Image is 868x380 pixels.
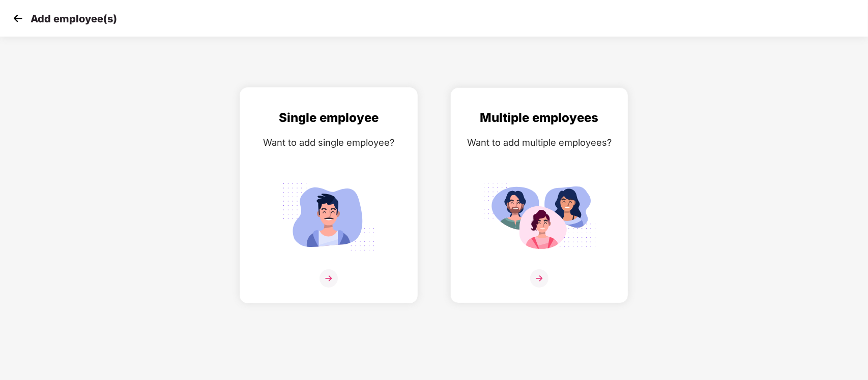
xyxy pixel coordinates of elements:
div: Want to add multiple employees? [461,135,618,150]
img: svg+xml;base64,PHN2ZyB4bWxucz0iaHR0cDovL3d3dy53My5vcmcvMjAwMC9zdmciIGlkPSJTaW5nbGVfZW1wbG95ZWUiIH... [272,177,386,257]
div: Want to add single employee? [250,135,407,150]
div: Single employee [250,108,407,128]
div: Multiple employees [461,108,618,128]
img: svg+xml;base64,PHN2ZyB4bWxucz0iaHR0cDovL3d3dy53My5vcmcvMjAwMC9zdmciIGlkPSJNdWx0aXBsZV9lbXBsb3llZS... [482,177,596,257]
p: Add employee(s) [31,13,117,25]
img: svg+xml;base64,PHN2ZyB4bWxucz0iaHR0cDovL3d3dy53My5vcmcvMjAwMC9zdmciIHdpZHRoPSIzNiIgaGVpZ2h0PSIzNi... [530,269,548,288]
img: svg+xml;base64,PHN2ZyB4bWxucz0iaHR0cDovL3d3dy53My5vcmcvMjAwMC9zdmciIHdpZHRoPSIzNiIgaGVpZ2h0PSIzNi... [320,269,338,288]
img: svg+xml;base64,PHN2ZyB4bWxucz0iaHR0cDovL3d3dy53My5vcmcvMjAwMC9zdmciIHdpZHRoPSIzMCIgaGVpZ2h0PSIzMC... [10,11,25,26]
